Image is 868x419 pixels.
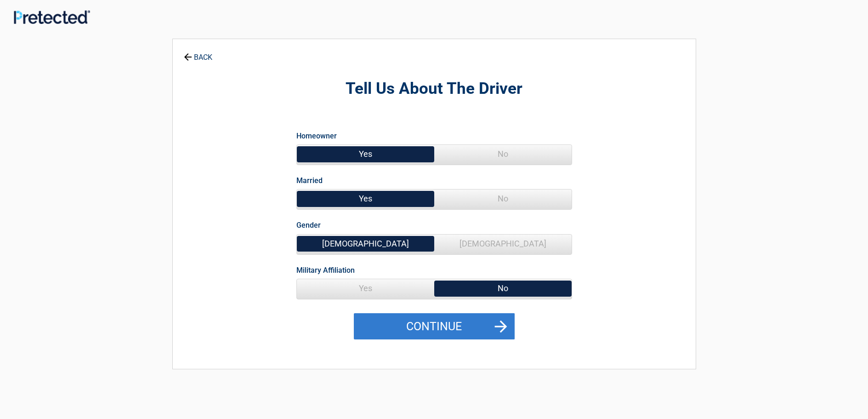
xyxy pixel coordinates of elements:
[297,279,434,298] span: Yes
[296,174,323,187] label: Married
[434,279,572,298] span: No
[14,10,90,24] img: Main Logo
[434,189,572,208] span: No
[182,45,214,61] a: BACK
[297,235,434,253] span: [DEMOGRAPHIC_DATA]
[296,130,337,142] label: Homeowner
[354,313,515,340] button: Continue
[434,145,572,163] span: No
[297,189,434,208] span: Yes
[297,145,434,163] span: Yes
[434,235,572,253] span: [DEMOGRAPHIC_DATA]
[296,264,355,276] label: Military Affiliation
[296,219,321,231] label: Gender
[223,78,645,100] h2: Tell Us About The Driver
